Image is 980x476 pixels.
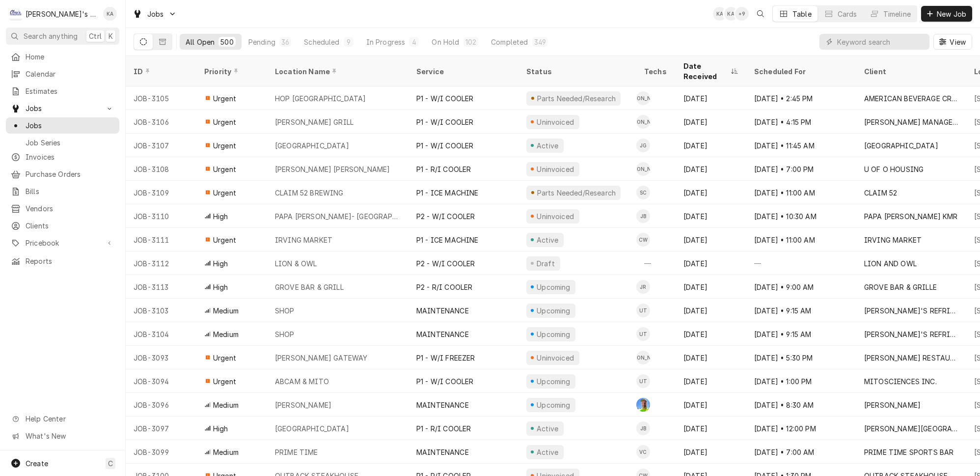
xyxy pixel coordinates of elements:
div: Upcoming [536,306,572,316]
span: Search anything [24,31,78,41]
div: GA [636,398,650,412]
div: [DATE] [676,275,746,299]
div: 500 [220,37,233,47]
div: MAINTENANCE [416,306,469,316]
span: Job Series [26,138,114,148]
div: [PERSON_NAME] [636,351,650,364]
div: [PERSON_NAME] [636,91,650,105]
span: Medium [213,306,239,316]
div: UT [636,304,650,317]
div: U OF O HOUSING [864,164,924,174]
div: PAPA [PERSON_NAME] KMR [864,211,958,222]
div: Justin Achter's Avatar [636,91,650,105]
div: MAINTENANCE [416,400,469,410]
div: [PERSON_NAME]'S REFRIGERATION [864,329,958,339]
div: [DATE] • 1:00 PM [746,369,856,393]
div: [PERSON_NAME] [PERSON_NAME] [275,164,390,174]
div: Date Received [683,61,729,82]
div: PAPA [PERSON_NAME]- [GEOGRAPHIC_DATA] [275,211,401,222]
span: Clients [26,221,114,231]
div: [DATE] [676,322,746,346]
div: Upcoming [536,282,572,292]
div: Uninvoiced [536,353,575,363]
div: Korey Austin's Avatar [713,7,727,21]
button: New Job [921,6,972,22]
div: JOB-3103 [126,299,196,322]
div: CLAIM 52 BREWING [275,188,344,198]
div: JOB-3104 [126,322,196,346]
div: Techs [644,66,668,77]
div: MAINTENANCE [416,447,469,457]
div: Unscheduled Tech's Avatar [636,374,650,388]
div: KA [724,7,738,21]
div: Service [416,66,509,77]
div: JOB-3110 [126,204,196,228]
div: JOB-3099 [126,440,196,464]
div: P2 - W/I COOLER [416,258,475,269]
a: Invoices [6,149,119,165]
div: Valente Castillo's Avatar [636,445,650,459]
div: [DATE] • 5:30 PM [746,346,856,369]
div: P1 - W/I COOLER [416,93,473,104]
div: All Open [186,37,215,47]
a: Go to What's New [6,428,119,444]
input: Keyword search [837,34,925,50]
div: CLAIM 52 [864,188,897,198]
span: Urgent [213,117,236,127]
div: — [636,252,676,275]
a: Go to Jobs [129,6,181,22]
div: [DATE] • 7:00 AM [746,440,856,464]
div: [PERSON_NAME] GRILL [275,117,354,127]
div: JOB-3107 [126,134,196,157]
div: [PERSON_NAME] [864,400,921,410]
a: Reports [6,253,119,269]
div: [GEOGRAPHIC_DATA] [275,423,349,434]
span: Urgent [213,353,236,363]
div: ID [134,66,187,77]
div: JOB-3096 [126,393,196,417]
span: Help Center [26,414,113,424]
div: [DATE] [676,393,746,417]
div: Cards [838,9,857,19]
div: Status [526,66,626,77]
div: [DATE] • 9:00 AM [746,275,856,299]
div: PRIME TIME SPORTS BAR [864,447,953,457]
div: Active [535,235,560,245]
span: High [213,211,228,222]
div: Steven Cramer's Avatar [636,186,650,199]
div: JR [636,280,650,294]
div: [DATE] [676,86,746,110]
span: Vendors [26,203,114,214]
div: P1 - W/I COOLER [416,117,473,127]
div: [DATE] • 4:15 PM [746,110,856,134]
div: [DATE] [676,369,746,393]
div: [DATE] [676,440,746,464]
span: High [213,258,228,269]
div: Timeline [883,9,911,19]
div: [DATE] [676,346,746,369]
div: JB [636,421,650,435]
div: 4 [411,37,417,47]
div: Completed [491,37,528,47]
div: Active [535,140,560,151]
div: [PERSON_NAME]'S REFRIGERATION [864,306,958,316]
div: VC [636,445,650,459]
div: + 9 [735,7,749,21]
span: High [213,423,228,434]
span: Urgent [213,235,236,245]
button: View [933,34,972,50]
div: [DATE] • 9:15 AM [746,322,856,346]
div: P1 - W/I COOLER [416,376,473,387]
div: PRIME TIME [275,447,318,457]
div: CW [636,233,650,247]
div: Active [535,423,560,434]
span: Jobs [26,120,114,131]
div: Korey Austin's Avatar [724,7,738,21]
div: [DATE] [676,417,746,440]
div: [DATE] [676,299,746,322]
span: Jobs [26,103,100,113]
div: [PERSON_NAME] [636,115,650,129]
div: JOB-3106 [126,110,196,134]
div: [DATE] [676,252,746,275]
div: 9 [346,37,352,47]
